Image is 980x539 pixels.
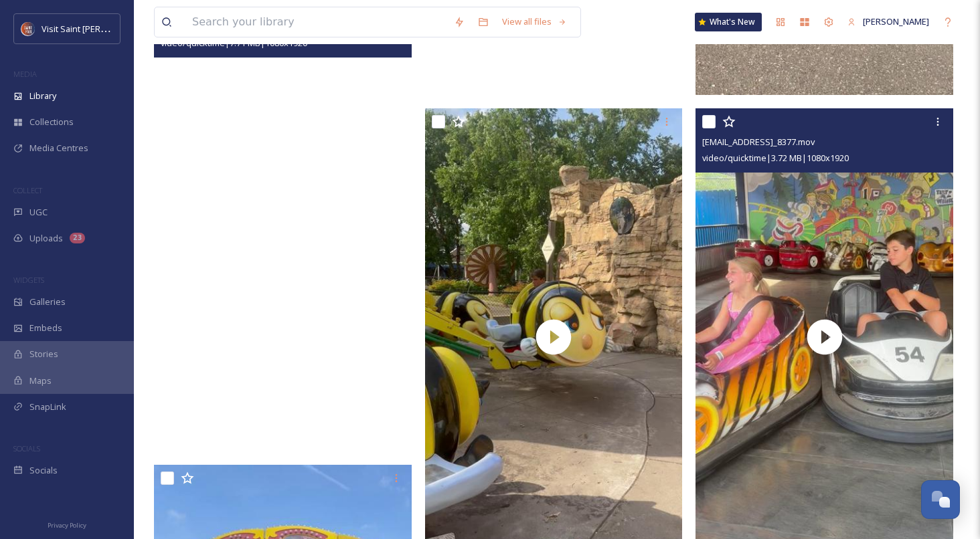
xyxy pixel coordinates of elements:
a: [PERSON_NAME] [841,9,936,35]
span: [EMAIL_ADDRESS]_8377.mov [702,136,815,148]
span: Uploads [29,232,63,245]
img: Visit%20Saint%20Paul%20Updated%20Profile%20Image.jpg [21,22,35,35]
span: SOCIALS [13,443,40,453]
span: [PERSON_NAME] [863,15,929,27]
a: What's New [695,13,762,31]
span: Visit Saint [PERSON_NAME] [42,22,149,35]
a: Privacy Policy [48,516,86,532]
span: Galleries [29,296,66,308]
input: Search your library [185,7,447,37]
button: Open Chat [921,480,960,519]
span: Media Centres [29,142,88,154]
span: Collections [29,116,74,128]
span: video/quicktime | 3.72 MB | 1080 x 1920 [702,152,849,164]
span: WIDGETS [13,275,44,285]
a: View all files [495,9,574,35]
span: COLLECT [13,185,42,195]
div: 23 [70,233,85,243]
span: Stories [29,348,58,360]
span: Privacy Policy [48,521,86,530]
span: Socials [29,464,58,477]
span: Maps [29,374,52,387]
span: SnapLink [29,401,66,413]
span: Embeds [29,322,62,334]
span: UGC [29,206,48,219]
span: Library [29,90,56,102]
span: MEDIA [13,69,37,79]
